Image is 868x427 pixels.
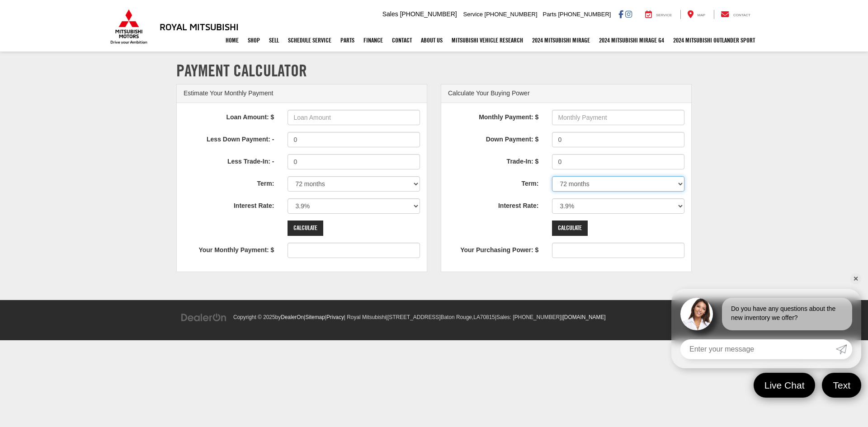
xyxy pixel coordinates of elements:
[680,339,836,359] input: Enter your message
[441,84,691,103] div: Calculate Your Buying Power
[288,221,323,236] input: Calculate
[176,61,692,80] h1: Payment Calculator
[552,221,588,236] input: Calculate
[359,29,387,52] a: Finance
[177,132,281,144] label: Less Down Payment: -
[387,29,416,52] a: Contact
[177,84,427,103] div: Estimate Your Monthly Payment
[177,176,281,188] label: Term:
[305,314,325,320] a: Sitemap
[441,314,474,320] span: Baton Rouge,
[304,314,325,320] span: |
[386,314,495,320] span: |
[754,373,816,398] a: Live Chat
[463,11,483,18] span: Service
[221,29,243,52] a: Home
[382,10,398,18] span: Sales
[336,29,359,52] a: Parts: Opens in a new tab
[698,13,705,17] span: Map
[680,298,713,330] img: Agent profile photo
[714,10,757,19] a: Contact
[288,110,420,125] input: Loan Amount
[558,11,611,18] span: [PHONE_NUMBER]
[181,313,227,323] img: DealerOn
[733,13,750,17] span: Contact
[542,11,556,18] span: Parts
[680,10,712,19] a: Map
[447,29,528,52] a: Mitsubishi Vehicle Research
[441,243,545,255] label: Your Purchasing Power: $
[181,313,227,320] a: DealerOn
[416,29,447,52] a: About Us
[618,10,623,18] a: Facebook: Click to visit our Facebook page
[722,298,852,330] div: Do you have any questions about the new inventory we offer?
[669,29,759,52] a: 2024 Mitsubishi Outlander SPORT
[822,373,861,398] a: Text
[325,314,344,320] span: |
[441,198,545,211] label: Interest Rate:
[177,110,281,122] label: Loan Amount: $
[264,29,283,52] a: Sell
[473,314,480,320] span: LA
[625,10,632,18] a: Instagram: Click to visit our Instagram page
[283,29,336,52] a: Schedule Service: Opens in a new tab
[485,11,538,18] span: [PHONE_NUMBER]
[828,379,855,391] span: Text
[836,339,852,359] a: Submit
[275,314,304,320] span: by
[513,314,561,320] span: [PHONE_NUMBER]
[233,314,275,320] span: Copyright © 2025
[561,314,605,320] span: |
[344,314,386,320] span: | Royal Mitsubishi
[108,9,149,44] img: Mitsubishi
[177,154,281,166] label: Less Trade-In: -
[400,10,457,18] span: [PHONE_NUMBER]
[563,314,606,320] a: [DOMAIN_NAME]
[552,110,684,125] input: Monthly Payment
[160,22,239,32] h3: Royal Mitsubishi
[441,154,545,166] label: Trade-In: $
[656,13,672,17] span: Service
[594,29,669,52] a: 2024 Mitsubishi Mirage G4
[495,314,561,320] span: |
[326,314,344,320] a: Privacy
[177,243,281,255] label: Your Monthly Payment: $
[441,110,545,122] label: Monthly Payment: $
[243,29,264,52] a: Shop
[552,132,684,147] input: Down Payment
[387,314,441,320] span: [STREET_ADDRESS]
[496,314,511,320] span: Sales:
[441,132,545,144] label: Down Payment: $
[528,29,594,52] a: 2024 Mitsubishi Mirage
[480,314,495,320] span: 70815
[281,314,304,320] a: DealerOn Home Page
[0,344,1,345] img: b=99784818
[441,176,545,188] label: Term:
[760,379,809,391] span: Live Chat
[177,198,281,211] label: Interest Rate:
[638,10,679,19] a: Service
